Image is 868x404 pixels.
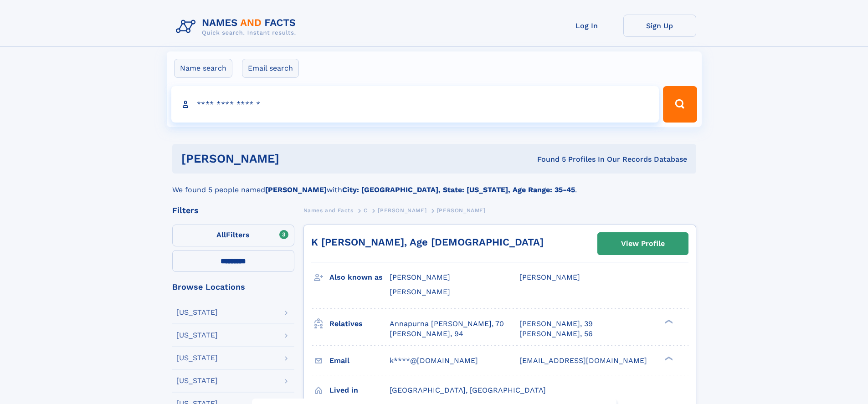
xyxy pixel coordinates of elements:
[329,383,390,398] h3: Lived in
[172,15,303,39] img: Logo Names and Facts
[550,15,623,37] a: Log In
[176,354,218,362] div: [US_STATE]
[364,207,368,214] span: C
[216,230,226,239] span: All
[390,329,463,339] a: [PERSON_NAME], 94
[342,185,575,194] b: City: [GEOGRAPHIC_DATA], State: [US_STATE], Age Range: 35-45
[265,185,327,194] b: [PERSON_NAME]
[390,386,546,394] span: [GEOGRAPHIC_DATA], [GEOGRAPHIC_DATA]
[390,287,450,296] span: [PERSON_NAME]
[519,356,647,365] span: [EMAIL_ADDRESS][DOMAIN_NAME]
[437,207,486,214] span: [PERSON_NAME]
[172,225,294,246] label: Filters
[176,309,218,316] div: [US_STATE]
[329,270,390,285] h3: Also known as
[390,273,450,281] span: [PERSON_NAME]
[176,332,218,339] div: [US_STATE]
[303,205,354,216] a: Names and Facts
[171,86,659,123] input: search input
[378,207,426,214] span: [PERSON_NAME]
[181,153,408,164] h1: [PERSON_NAME]
[621,233,665,254] div: View Profile
[364,205,368,216] a: C
[519,329,593,339] a: [PERSON_NAME], 56
[623,15,696,37] a: Sign Up
[242,59,299,78] label: Email search
[311,236,544,248] a: K [PERSON_NAME], Age [DEMOGRAPHIC_DATA]
[172,206,294,215] div: Filters
[378,205,426,216] a: [PERSON_NAME]
[172,283,294,291] div: Browse Locations
[329,316,390,332] h3: Relatives
[598,233,688,255] a: View Profile
[519,319,593,329] a: [PERSON_NAME], 39
[176,377,218,384] div: [US_STATE]
[519,273,580,281] span: [PERSON_NAME]
[172,174,696,195] div: We found 5 people named with .
[174,59,232,78] label: Name search
[408,154,687,164] div: Found 5 Profiles In Our Records Database
[663,86,697,123] button: Search Button
[390,319,504,329] a: Annapurna [PERSON_NAME], 70
[663,355,673,361] div: ❯
[329,353,390,368] h3: Email
[663,318,673,324] div: ❯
